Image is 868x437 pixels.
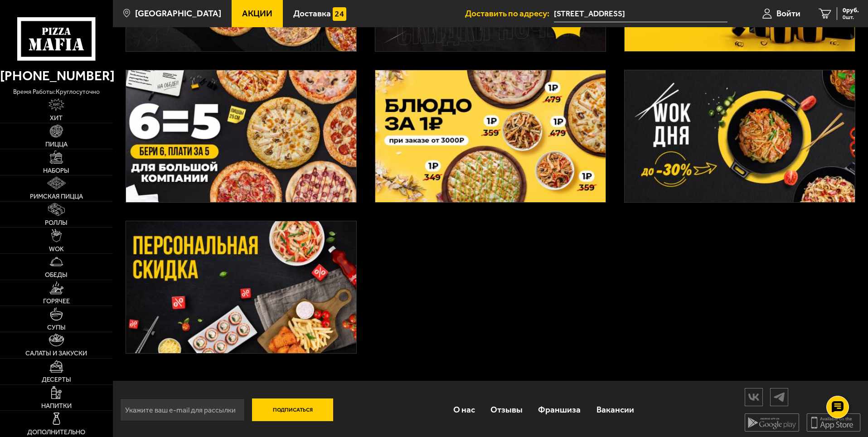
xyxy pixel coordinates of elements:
[445,395,482,424] a: О нас
[242,9,272,18] span: Акции
[25,350,87,356] span: Салаты и закуски
[43,167,69,174] span: Наборы
[50,115,63,121] span: Хит
[47,324,66,330] span: Супы
[843,15,859,20] span: 0 шт.
[465,9,554,18] span: Доставить по адресу:
[45,272,68,278] span: Обеды
[49,246,64,252] span: WOK
[252,398,334,421] button: Подписаться
[589,395,642,424] a: Вакансии
[771,389,788,405] img: tg
[135,9,221,18] span: [GEOGRAPHIC_DATA]
[120,398,245,421] input: Укажите ваш e-mail для рассылки
[45,219,68,226] span: Роллы
[554,5,727,22] input: Ваш адрес доставки
[745,389,762,405] img: vk
[293,9,331,18] span: Доставка
[776,9,800,18] span: Войти
[27,429,85,435] span: Дополнительно
[30,193,83,199] span: Римская пицца
[843,7,859,14] span: 0 руб.
[530,395,588,424] a: Франшиза
[42,376,71,383] span: Десерты
[333,7,346,21] img: 15daf4d41897b9f0e9f617042186c801.svg
[483,395,530,424] a: Отзывы
[41,403,72,409] span: Напитки
[45,141,68,147] span: Пицца
[43,298,70,304] span: Горячее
